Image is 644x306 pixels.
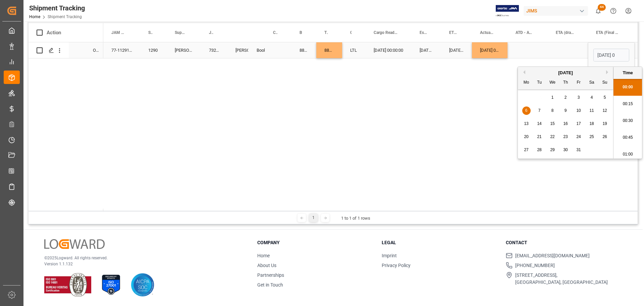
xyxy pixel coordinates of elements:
span: 17 [576,121,581,126]
li: 00:15 [613,96,642,113]
div: Choose Friday, October 31st, 2025 [575,146,583,154]
span: 6 [525,108,528,113]
span: 44 [598,4,606,11]
div: Choose Tuesday, October 28th, 2025 [535,146,544,154]
span: 14 [537,121,541,126]
a: Home [29,14,40,19]
div: Choose Wednesday, October 8th, 2025 [548,106,557,115]
div: JIMS [524,6,588,16]
div: 884782413667 [291,42,316,58]
h3: Legal [382,239,498,246]
span: 20 [524,134,528,139]
div: 884782413667 [316,42,342,58]
span: Supplier Full Name [175,30,187,35]
h3: Company [257,239,373,246]
div: Th [561,79,570,87]
img: ISO 9001 & ISO 14001 Certification [44,273,91,297]
span: 22 [550,134,554,139]
div: O2 [85,42,103,58]
div: Choose Sunday, October 12th, 2025 [601,106,609,115]
span: Container Type [350,30,352,35]
span: 8 [551,108,554,113]
span: 11 [589,108,594,113]
span: 24 [576,134,581,139]
span: JAM Shipment Number [209,30,213,35]
div: Choose Sunday, October 26th, 2025 [601,133,609,141]
div: Choose Wednesday, October 22nd, 2025 [548,133,557,141]
div: Choose Thursday, October 16th, 2025 [561,120,570,128]
p: Version 1.1.132 [44,261,240,267]
span: 23 [563,134,568,139]
div: Choose Tuesday, October 21st, 2025 [535,133,544,141]
a: Get in Touch [257,282,283,288]
a: Partnerships [257,272,284,278]
div: Choose Friday, October 10th, 2025 [575,106,583,115]
span: 30 [563,147,568,152]
span: 16 [563,121,568,126]
img: Exertis%20JAM%20-%20Email%20Logo.jpg_1722504956.jpg [496,5,519,17]
div: 1290 [140,42,167,58]
span: 5 [604,95,606,100]
div: [PERSON_NAME] [235,43,240,58]
div: Choose Thursday, October 2nd, 2025 [561,93,570,102]
a: Imprint [382,253,397,258]
span: 26 [602,134,607,139]
span: Cargo Ready Date (Origin) [374,30,397,35]
div: Choose Thursday, October 30th, 2025 [561,146,570,154]
div: Choose Wednesday, October 15th, 2025 [548,120,557,128]
div: We [548,79,557,87]
div: Shipment Tracking [29,3,85,13]
div: Choose Friday, October 24th, 2025 [575,133,583,141]
div: [DATE] 00:00:00 [441,42,472,58]
div: Choose Saturday, October 4th, 2025 [588,93,596,102]
li: 00:45 [613,129,642,146]
span: Carrier/ Forwarder Name [273,30,277,35]
div: Booking [257,43,257,58]
div: Choose Friday, October 17th, 2025 [575,120,583,128]
div: Choose Friday, October 3rd, 2025 [575,93,583,102]
div: 1 [309,214,318,222]
div: Choose Thursday, October 23rd, 2025 [561,133,570,141]
div: [PERSON_NAME] GmbH [167,42,201,58]
span: ATD - ATS (Origin) [516,30,534,35]
button: Previous Month [521,70,525,74]
div: Fr [575,79,583,87]
div: Tu [535,79,544,87]
div: Su [601,79,609,87]
span: Estimated Pickup Date (Origin) [420,30,427,35]
div: [DATE] [518,70,613,76]
span: [PHONE_NUMBER] [515,262,555,269]
div: Time [615,70,640,76]
div: [DATE] 00:00:00 [412,42,441,58]
span: Actual Pickup Date (Origin) [480,30,493,35]
a: About Us [257,263,276,268]
div: Choose Wednesday, October 1st, 2025 [548,93,557,102]
div: Choose Tuesday, October 14th, 2025 [535,120,544,128]
div: Choose Saturday, October 25th, 2025 [588,133,596,141]
img: Logward Logo [44,239,105,249]
li: 00:00 [613,79,642,96]
span: 1 [551,95,554,100]
input: MM-DD-YYYY HH:MM [593,49,629,61]
button: JIMS [524,4,591,17]
span: 9 [565,108,567,113]
span: ETA (drayage) [556,30,574,35]
div: Action [47,30,61,36]
a: Privacy Policy [382,263,411,268]
span: 28 [537,147,541,152]
div: Choose Monday, October 13th, 2025 [522,120,531,128]
span: 4 [591,95,593,100]
span: 3 [578,95,580,100]
span: 7 [538,108,541,113]
li: 00:30 [613,113,642,129]
span: 29 [550,147,554,152]
img: AICPA SOC [131,273,154,297]
span: 19 [602,121,607,126]
span: Supplier Number [148,30,153,35]
p: © 2025 Logward. All rights reserved. [44,255,240,261]
span: 2 [565,95,567,100]
div: Choose Sunday, October 5th, 2025 [601,93,609,102]
div: 1 to 1 of 1 rows [341,215,370,222]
